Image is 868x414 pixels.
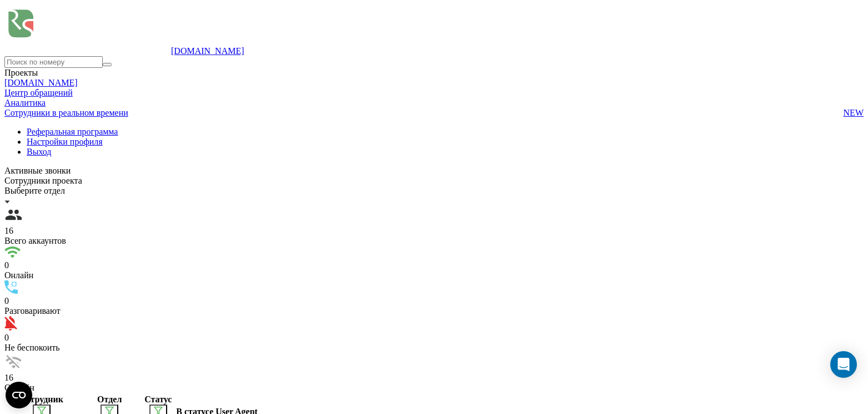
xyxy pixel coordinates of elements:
div: Активные звонки [4,166,864,176]
div: Офлайн [4,383,864,393]
div: Статус [142,395,174,405]
div: Отдел [79,395,140,405]
div: 16 [4,373,864,383]
img: Ringostat logo [4,4,171,54]
div: Сотрудники проекта [4,176,864,186]
a: Аналитика [4,98,46,107]
div: 16 [4,226,864,236]
div: Open Intercom Messenger [830,351,857,378]
a: Настройки профиля [27,137,103,146]
div: Онлайн [4,270,864,280]
div: Выберите отдел [4,186,864,196]
a: Центр обращений [4,88,73,97]
div: Разговаривают [4,306,864,316]
button: Open CMP widget [6,382,32,408]
a: [DOMAIN_NAME] [171,46,244,56]
div: 0 [4,260,864,270]
div: 0 [4,333,864,343]
span: Сотрудники в реальном времени [4,108,128,118]
span: NEW [844,108,864,118]
div: Всего аккаунтов [4,236,864,246]
div: 0 [4,296,864,306]
div: Не беспокоить [4,343,864,353]
a: [DOMAIN_NAME] [4,78,78,87]
div: Сотрудник [6,395,77,405]
input: Поиск по номеру [4,56,103,68]
div: Проекты [4,68,864,78]
a: Сотрудники в реальном времениNEW [4,108,864,118]
a: Реферальная программа [27,127,118,136]
a: Выход [27,147,52,156]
